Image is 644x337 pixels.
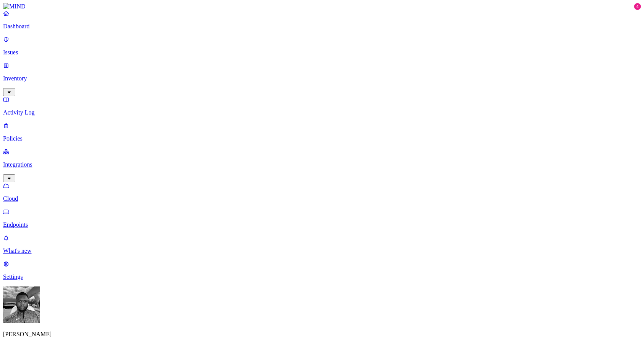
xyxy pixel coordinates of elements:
[3,247,641,254] p: What's new
[3,10,641,30] a: Dashboard
[3,36,641,56] a: Issues
[3,208,641,228] a: Endpoints
[3,109,641,116] p: Activity Log
[3,62,641,95] a: Inventory
[3,221,641,228] p: Endpoints
[3,23,641,30] p: Dashboard
[3,49,641,56] p: Issues
[3,75,641,82] p: Inventory
[3,195,641,202] p: Cloud
[3,3,26,10] img: MIND
[3,135,641,142] p: Policies
[3,182,641,202] a: Cloud
[3,3,641,10] a: MIND
[3,234,641,254] a: What's new
[3,122,641,142] a: Policies
[3,273,641,280] p: Settings
[3,286,40,323] img: Cameron White
[3,148,641,181] a: Integrations
[3,96,641,116] a: Activity Log
[3,161,641,168] p: Integrations
[3,260,641,280] a: Settings
[634,3,641,10] div: 4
